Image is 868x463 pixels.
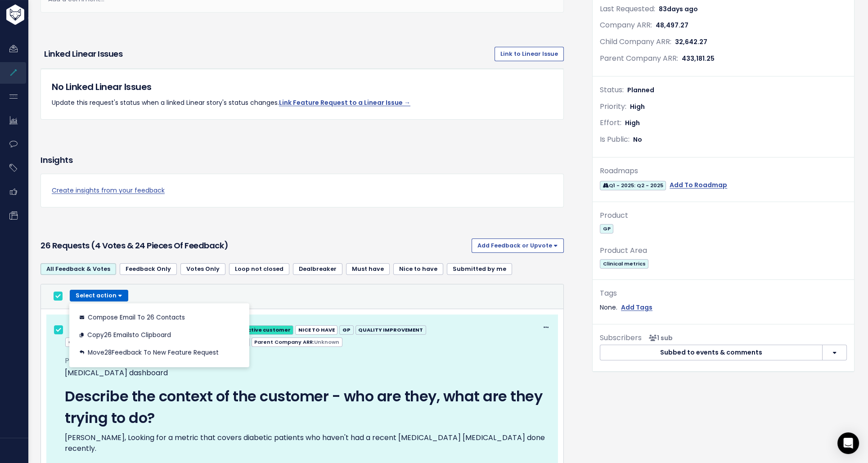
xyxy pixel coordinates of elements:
[600,287,847,300] div: Tags
[630,102,645,111] span: High
[625,118,640,127] span: High
[600,20,652,30] span: Company ARR:
[675,37,707,46] span: 32,642.27
[346,263,390,275] a: Must have
[600,85,624,95] span: Status:
[600,345,823,361] button: Subbed to events & comments
[600,259,648,269] span: Clinical metrics
[600,224,613,234] span: GP
[600,101,626,112] span: Priority:
[40,154,72,166] h3: Insights
[600,302,847,313] div: None.
[600,181,666,190] span: Q1 - 2025: Q2 - 2025
[600,36,671,47] span: Child Company ARR:
[600,134,630,144] span: Is Public:
[627,85,654,94] span: Planned
[180,263,225,275] a: Votes Only
[104,348,112,357] span: 28
[65,386,551,429] h1: Describe the context of the customer - who are they, what are they trying to do?
[65,337,119,347] span: Company ARR:
[600,209,847,222] div: Product
[298,326,335,333] strong: NICE TO HAVE
[52,185,553,196] a: Create insights from your feedback
[621,302,652,313] a: Add Tags
[633,135,642,144] span: No
[600,117,621,128] span: Effort:
[472,238,564,253] button: Add Feedback or Upvote
[342,326,351,333] strong: GP
[65,355,95,366] span: Problem
[447,263,512,275] a: Submitted by me
[600,53,678,63] span: Parent Company ARR:
[659,4,698,13] span: 83
[244,326,291,333] strong: Active customer
[645,333,673,342] span: <p><strong>Subscribers</strong><br><br> - Ashley Taylor<br> </p>
[65,368,551,378] p: [MEDICAL_DATA] dashboard
[837,432,859,454] div: Open Intercom Messenger
[682,54,715,63] span: 433,181.25
[4,4,74,25] img: logo-white.9d6f32f41409.svg
[600,4,655,14] span: Last Requested:
[73,309,246,327] button: Compose Email to 26 Contacts
[358,326,423,333] strong: QUALITY IMPROVEMENT
[393,263,443,275] a: Nice to have
[73,344,246,362] button: Move28Feedback to new Feature Request
[70,290,128,301] button: Select action
[104,331,132,339] span: 26 Emails
[40,239,468,252] h3: 26 Requests (4 Votes & 24 pieces of Feedback)
[44,48,491,60] h3: Linked Linear issues
[314,338,339,346] span: Unknown
[52,80,553,94] h5: No Linked Linear Issues
[670,180,727,191] a: Add To Roadmap
[52,97,553,108] p: Update this request's status when a linked Linear story's status changes.
[65,432,551,454] p: [PERSON_NAME], Looking for a metric that covers diabetic patients who haven't had a recent [MEDIC...
[600,244,847,257] div: Product Area
[120,263,177,275] a: Feedback Only
[40,263,116,275] a: All Feedback & Votes
[73,327,246,344] button: Copy26 Emailsto Clipboard
[279,98,410,107] a: Link Feature Request to a Linear Issue →
[600,333,642,343] span: Subscribers
[229,263,289,275] a: Loop not closed
[293,263,342,275] a: Dealbreaker
[667,4,698,13] span: days ago
[656,21,688,30] span: 48,497.27
[600,180,666,191] a: Q1 - 2025: Q2 - 2025
[600,165,847,178] div: Roadmaps
[252,337,342,347] span: Parent Company ARR:
[495,47,564,61] a: Link to Linear Issue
